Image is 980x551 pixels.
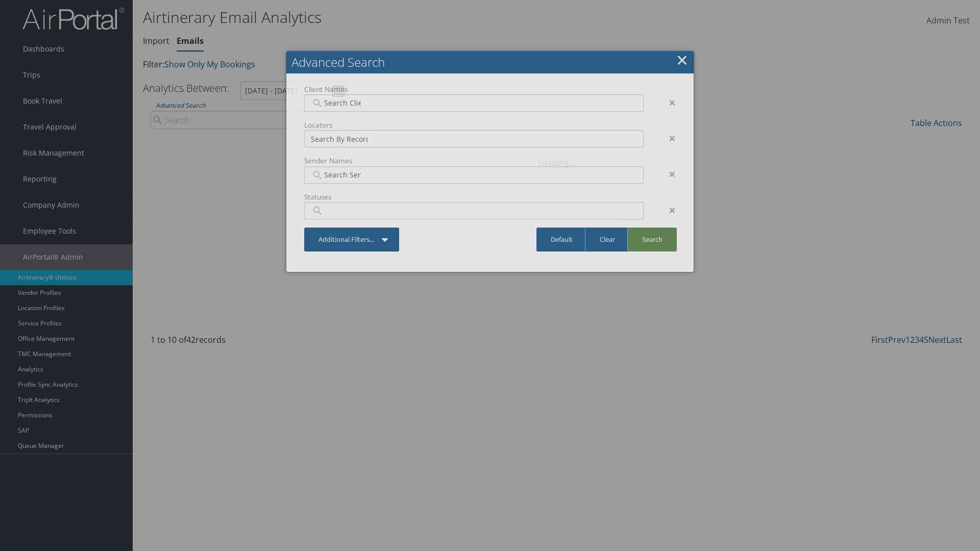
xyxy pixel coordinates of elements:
[304,228,399,252] a: Additional Filters...
[311,170,368,180] input: Search Sender
[676,49,688,70] a: Close
[651,204,683,216] div: ×
[304,120,644,130] label: Locators
[311,134,368,144] input: Search By Record Locator
[651,168,683,180] div: ×
[627,228,677,252] a: Search
[304,84,644,94] label: Client Names
[311,98,368,108] input: Search Client
[585,228,629,252] a: Clear
[304,156,644,166] label: Sender Names
[651,132,683,144] div: ×
[304,192,644,202] label: Statuses
[651,96,683,109] div: ×
[286,51,694,73] h2: Advanced Search
[536,228,587,252] a: Default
